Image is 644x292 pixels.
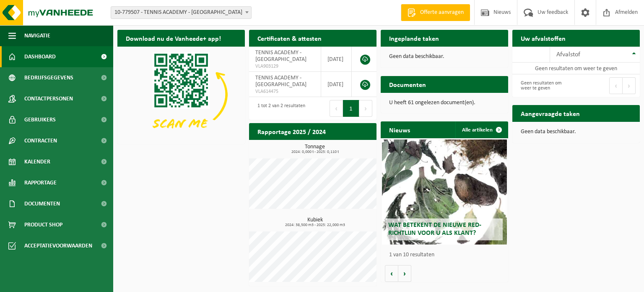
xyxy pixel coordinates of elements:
button: Volgende [398,265,411,282]
p: Geen data beschikbaar. [389,54,500,60]
span: Wat betekent de nieuwe RED-richtlijn voor u als klant? [388,222,481,237]
h3: Tonnage [253,144,377,154]
span: Bedrijfsgegevens [24,67,73,88]
h2: Rapportage 2025 / 2024 [249,123,334,139]
span: TENNIS ACADEMY - [GEOGRAPHIC_DATA] [255,50,306,63]
span: Kalender [24,151,50,172]
a: Offerte aanvragen [401,4,470,21]
button: Next [623,77,636,94]
td: Geen resultaten om weer te geven [512,63,640,74]
h2: Nieuws [381,121,418,138]
h2: Ingeplande taken [381,30,447,46]
a: Alle artikelen [455,121,507,138]
span: Afvalstof [556,51,580,58]
span: Acceptatievoorwaarden [24,235,92,256]
h3: Kubiek [253,217,377,227]
td: [DATE] [321,72,352,97]
span: VLA614475 [255,88,314,95]
span: Documenten [24,193,60,214]
span: 2024: 38,500 m3 - 2025: 22,000 m3 [253,223,377,227]
h2: Aangevraagde taken [512,105,588,121]
span: VLA903129 [255,63,314,70]
span: 2024: 0,000 t - 2025: 0,110 t [253,150,377,154]
a: Wat betekent de nieuwe RED-richtlijn voor u als klant? [382,139,507,245]
a: Bekijk rapportage [314,139,376,156]
span: TENNIS ACADEMY - [GEOGRAPHIC_DATA] [255,75,306,88]
span: Product Shop [24,214,62,235]
button: Previous [330,100,343,117]
span: Contactpersonen [24,88,73,109]
button: Previous [609,77,623,94]
h2: Certificaten & attesten [249,30,330,46]
div: 1 tot 2 van 2 resultaten [253,99,305,118]
span: 10-779507 - TENNIS ACADEMY - GERAARDSBERGEN [111,7,251,18]
p: 1 van 10 resultaten [389,252,504,258]
button: Next [359,100,372,117]
button: Vorige [385,265,398,282]
img: Download de VHEPlus App [117,47,245,142]
button: 1 [343,100,359,117]
td: [DATE] [321,47,352,72]
p: Geen data beschikbaar. [521,129,631,135]
span: Navigatie [24,25,50,46]
h2: Uw afvalstoffen [512,30,574,46]
h2: Download nu de Vanheede+ app! [117,30,229,46]
span: Gebruikers [24,109,56,130]
span: 10-779507 - TENNIS ACADEMY - GERAARDSBERGEN [111,6,252,19]
h2: Documenten [381,76,434,92]
div: Geen resultaten om weer te geven [517,76,572,95]
span: Contracten [24,130,57,151]
span: Offerte aanvragen [418,8,466,17]
p: U heeft 61 ongelezen document(en). [389,100,500,106]
span: Rapportage [24,172,57,193]
span: Dashboard [24,46,56,67]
